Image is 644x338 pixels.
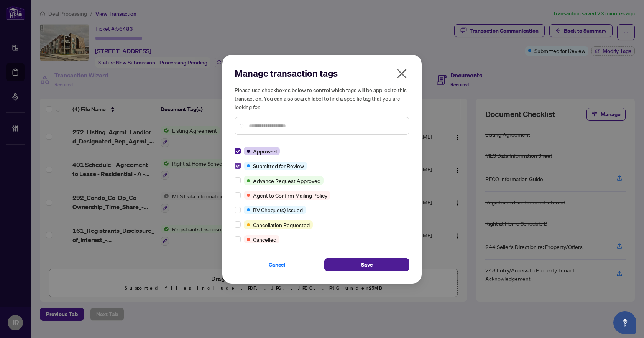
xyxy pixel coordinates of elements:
[253,191,327,200] span: Agent to Confirm Mailing Policy
[253,206,303,214] span: BV Cheque(s) Issued
[253,176,320,185] span: Advance Request Approved
[253,221,310,229] span: Cancellation Requested
[361,259,373,271] span: Save
[613,311,636,334] button: Open asap
[235,67,409,79] h2: Manage transaction tags
[324,258,409,271] button: Save
[253,162,304,170] span: Submitted for Review
[253,235,276,244] span: Cancelled
[253,147,277,155] span: Approved
[235,258,320,271] button: Cancel
[269,259,286,271] span: Cancel
[235,86,409,111] h5: Please use checkboxes below to control which tags will be applied to this transaction. You can al...
[396,68,408,80] span: close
